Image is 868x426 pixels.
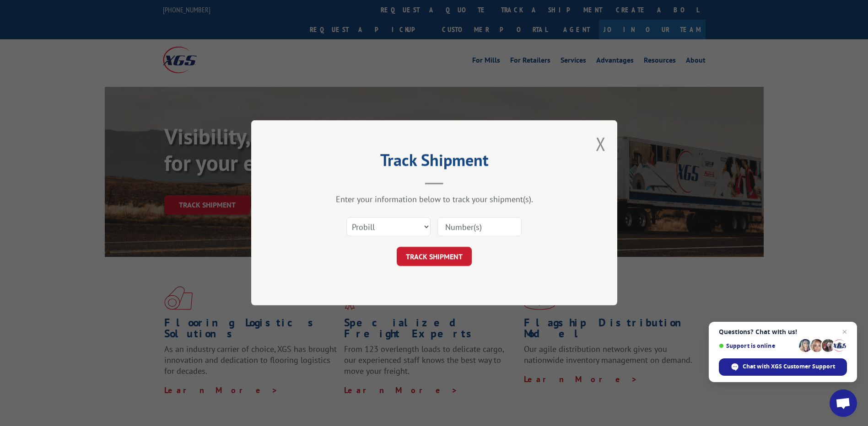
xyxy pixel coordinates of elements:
span: Questions? Chat with us! [719,328,847,335]
span: Close chat [839,326,850,337]
button: Close modal [596,132,606,156]
span: Chat with XGS Customer Support [743,362,835,371]
div: Enter your information below to track your shipment(s). [297,194,571,205]
input: Number(s) [437,218,522,237]
button: TRACK SHIPMENT [397,247,472,266]
div: Open chat [830,389,857,417]
h2: Track Shipment [297,154,571,171]
span: Support is online [719,342,796,349]
div: Chat with XGS Customer Support [719,358,847,376]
